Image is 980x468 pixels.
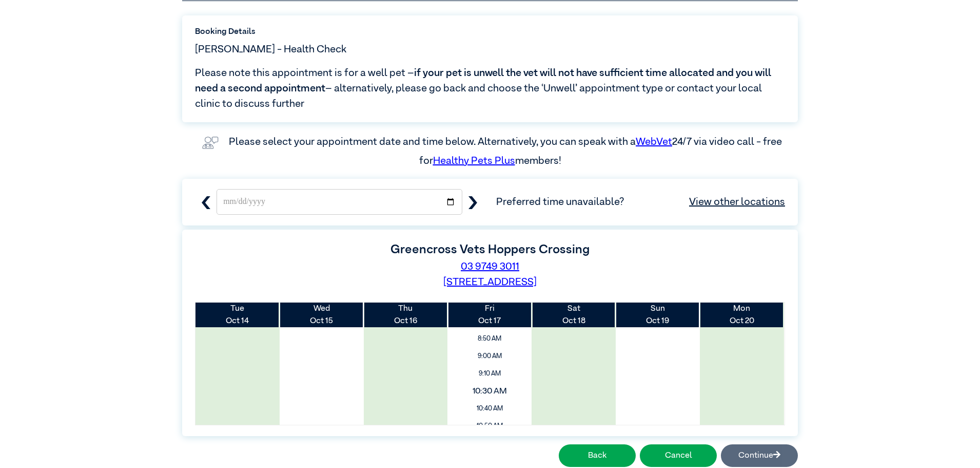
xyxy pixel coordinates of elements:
[195,68,771,93] span: if your pet is unwell the vet will not have sufficient time allocated and you will need a second ...
[195,42,346,57] span: [PERSON_NAME] - Health Check
[636,137,672,147] a: WebVet
[451,366,528,381] span: 9:10 AM
[229,137,784,165] label: Please select your appointment date and time below. Alternatively, you can speak with a 24/7 via ...
[689,194,785,210] a: View other locations
[616,303,700,327] th: Oct 19
[451,419,528,434] span: 10:50 AM
[195,303,280,327] th: Oct 14
[451,401,528,416] span: 10:40 AM
[451,331,528,346] span: 8:50 AM
[640,444,717,467] button: Cancel
[198,133,223,153] img: vet
[451,349,528,364] span: 9:00 AM
[195,26,785,38] label: Booking Details
[433,156,515,166] a: Healthy Pets Plus
[461,261,519,272] a: 03 9749 3011
[532,303,616,327] th: Oct 18
[700,303,784,327] th: Oct 20
[559,444,636,467] button: Back
[195,65,785,111] span: Please note this appointment is for a well pet – – alternatively, please go back and choose the ‘...
[496,194,785,210] span: Preferred time unavailable?
[364,303,448,327] th: Oct 16
[447,303,532,327] th: Oct 17
[280,303,364,327] th: Oct 15
[443,277,537,287] a: [STREET_ADDRESS]
[390,244,590,256] label: Greencross Vets Hoppers Crossing
[440,382,540,401] span: 10:30 AM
